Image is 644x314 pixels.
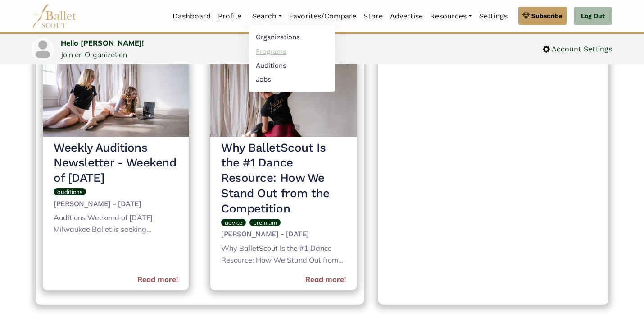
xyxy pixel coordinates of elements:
img: header_image.img [210,58,356,137]
h5: [PERSON_NAME] - [DATE] [221,230,345,239]
a: Join an Organization [61,50,127,59]
a: Auditions [249,58,335,72]
a: Settings [476,7,511,26]
h3: Weekly Auditions Newsletter - Weekend of [DATE] [54,140,178,186]
img: gem.svg [522,11,530,21]
a: Favorites/Compare [286,7,360,26]
a: Read more! [305,274,346,286]
a: Organizations [249,30,335,44]
div: Auditions Weekend of [DATE] Milwaukee Ballet is seeking choreographers for Genesis 2026 until 10/... [54,212,178,237]
img: profile picture [33,39,53,59]
a: Dashboard [169,7,214,26]
h5: [PERSON_NAME] - [DATE] [54,199,178,209]
span: auditions [57,188,82,195]
a: Jobs [249,72,335,86]
a: Account Settings [543,43,612,55]
ul: Resources [249,25,335,92]
a: Log Out [574,7,612,25]
a: Resources [426,7,476,26]
span: Account Settings [550,43,612,55]
a: Subscribe [518,7,567,25]
a: Profile [214,7,245,26]
a: Programs [249,44,335,58]
a: Read more! [137,274,178,286]
h3: Why BalletScout Is the #1 Dance Resource: How We Stand Out from the Competition [221,140,345,217]
a: Store [360,7,386,26]
span: advice [225,219,242,226]
span: premium [253,219,277,226]
a: Hello [PERSON_NAME]! [61,38,144,47]
span: Subscribe [531,11,562,21]
a: Advertise [386,7,426,26]
a: Search [249,7,286,26]
div: Why BalletScout Is the #1 Dance Resource: How We Stand Out from the Competition Whether you're a ... [221,243,345,268]
img: header_image.img [43,58,189,137]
